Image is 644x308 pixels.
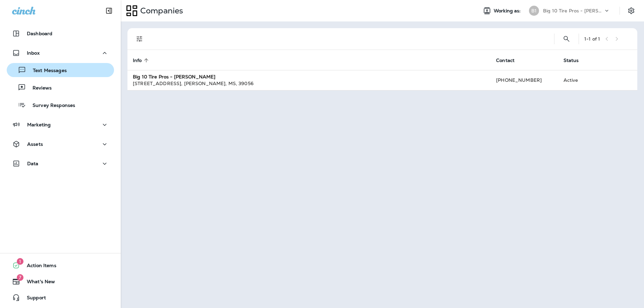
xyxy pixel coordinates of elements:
p: Assets [27,141,43,147]
button: Inbox [7,46,114,60]
span: Status [563,58,579,63]
p: Marketing [27,122,51,127]
div: B1 [529,6,539,16]
button: Support [7,291,114,304]
p: Data [27,161,39,166]
button: Search Companies [560,32,573,46]
span: Info [133,58,142,63]
button: Filters [133,32,146,46]
button: Marketing [7,118,114,131]
span: Status [563,57,588,63]
button: Data [7,157,114,170]
span: Support [20,295,46,303]
p: Inbox [27,50,40,56]
p: Big 10 Tire Pros - [PERSON_NAME] [543,8,603,13]
button: Reviews [7,80,114,95]
button: Collapse Sidebar [100,4,118,17]
button: 1Action Items [7,259,114,272]
strong: Big 10 Tire Pros - [PERSON_NAME] [133,74,215,80]
p: Dashboard [27,31,52,36]
div: [STREET_ADDRESS] , [PERSON_NAME] , MS , 39056 [133,80,485,87]
button: Assets [7,137,114,151]
span: Action Items [20,263,56,271]
span: 1 [17,258,23,265]
p: Survey Responses [26,103,75,109]
button: Text Messages [7,63,114,77]
button: Settings [625,5,637,17]
button: Survey Responses [7,98,114,112]
span: What's New [20,279,55,287]
span: 7 [17,274,23,281]
button: Dashboard [7,27,114,40]
p: Text Messages [26,68,67,74]
span: Contact [496,58,515,63]
div: 1 - 1 of 1 [584,36,600,42]
p: Reviews [26,85,52,91]
p: Companies [138,6,183,16]
td: Active [558,70,601,90]
span: Info [133,57,151,63]
span: Working as: [494,8,522,14]
button: 7What's New [7,275,114,288]
td: [PHONE_NUMBER] [491,70,558,90]
span: Contact [496,57,523,63]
